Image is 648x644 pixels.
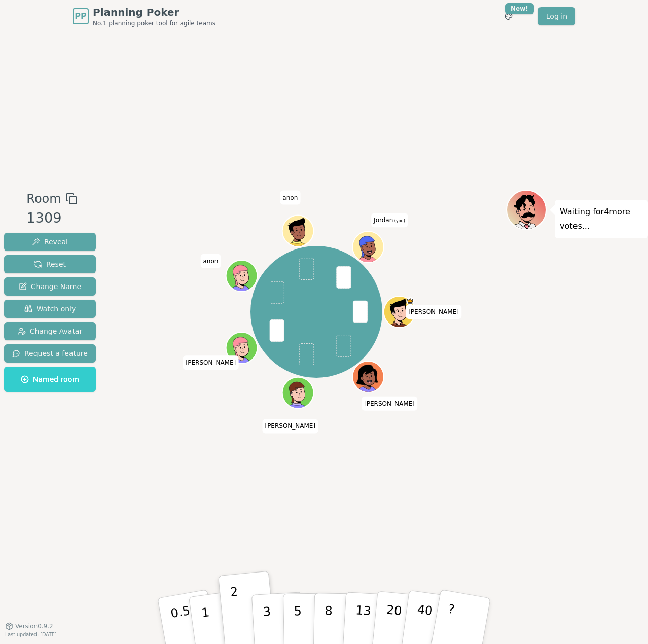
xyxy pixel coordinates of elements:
[93,5,215,19] span: Planning Poker
[18,326,83,336] span: Change Avatar
[499,7,518,25] button: New!
[280,190,300,204] span: Click to change your name
[4,322,96,340] button: Change Avatar
[505,3,534,14] div: New!
[73,5,215,27] a: PPPlanning PokerNo.1 planning poker tool for agile teams
[183,355,239,370] span: Click to change your name
[4,233,96,251] button: Reveal
[15,622,53,630] span: Version 0.9.2
[93,19,215,27] span: No.1 planning poker tool for agile teams
[32,237,68,247] span: Reveal
[4,255,96,273] button: Reset
[4,277,96,296] button: Change Name
[26,190,61,208] span: Room
[24,304,76,314] span: Watch only
[371,213,408,227] span: Click to change your name
[560,205,643,233] p: Waiting for 4 more votes...
[406,297,414,305] span: Tony is the host
[4,344,96,363] button: Request a feature
[200,254,221,268] span: Click to change your name
[393,219,405,223] span: (you)
[12,348,88,359] span: Request a feature
[75,10,86,22] span: PP
[5,622,53,630] button: Version0.9.2
[19,281,81,292] span: Change Name
[21,374,79,384] span: Named room
[5,632,57,637] span: Last updated: [DATE]
[4,300,96,318] button: Watch only
[353,232,383,262] button: Click to change your avatar
[538,7,575,25] a: Log in
[34,259,66,269] span: Reset
[406,305,461,319] span: Click to change your name
[26,208,77,229] div: 1309
[362,397,417,411] span: Click to change your name
[4,367,96,392] button: Named room
[262,419,318,433] span: Click to change your name
[230,585,243,640] p: 2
